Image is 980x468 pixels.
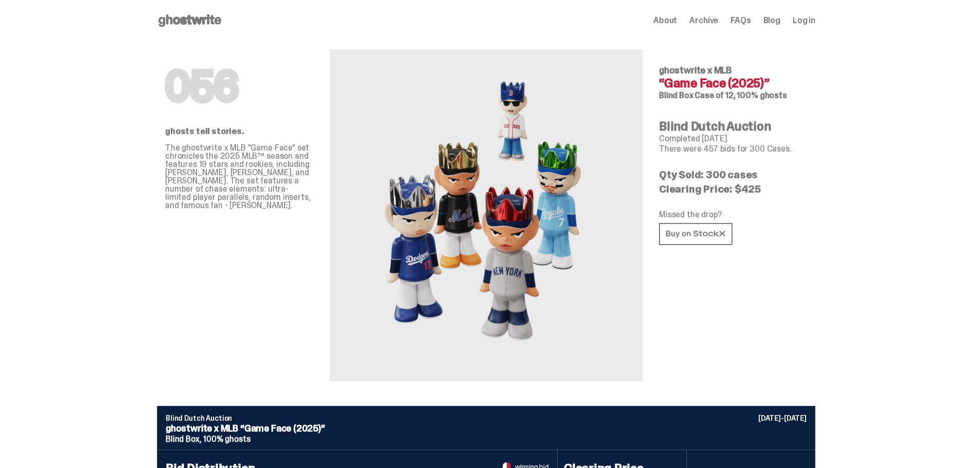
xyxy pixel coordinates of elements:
p: [DATE]-[DATE] [758,415,807,422]
h1: 056 [165,66,313,107]
a: Blog [763,16,780,25]
span: Blind Box [659,90,693,101]
p: Completed [DATE] [659,135,807,143]
span: Case of 12, 100% ghosts [694,90,787,101]
a: FAQs [730,16,751,25]
p: Clearing Price: $425 [659,184,807,194]
span: Blind Box, [166,434,201,444]
span: ghostwrite x MLB [659,64,732,77]
p: Qty Sold: 300 cases [659,170,807,180]
p: ghosts tell stories. [165,127,313,136]
a: About [653,16,677,25]
h4: Blind Dutch Auction [659,120,807,133]
span: 100% ghosts [203,434,250,444]
p: ghostwrite x MLB “Game Face (2025)” [166,424,807,433]
p: Missed the drop? [659,211,807,219]
a: Archive [689,16,718,25]
p: The ghostwrite x MLB "Game Face" set chronicles the 2025 MLB™ season and features 19 stars and ro... [165,144,313,210]
h4: “Game Face (2025)” [659,77,807,89]
p: Blind Dutch Auction [166,415,807,422]
p: There were 457 bids for 300 Cases. [659,145,807,153]
a: Log in [793,16,815,25]
img: MLB&ldquo;Game Face (2025)&rdquo; [373,74,599,357]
